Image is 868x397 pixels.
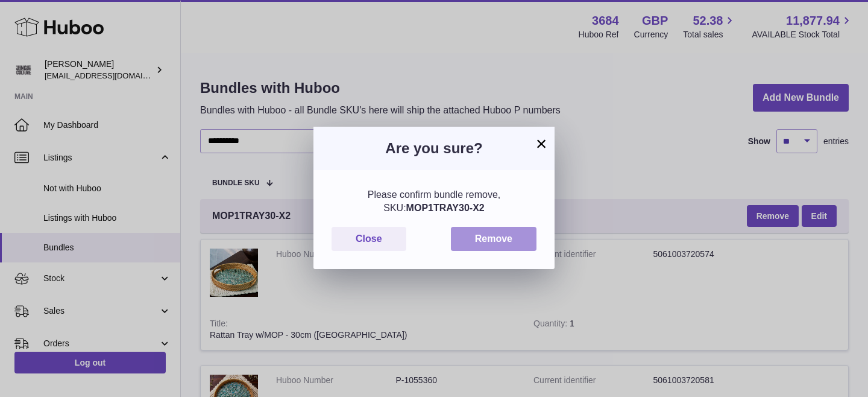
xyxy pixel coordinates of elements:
h3: Are you sure? [332,139,536,158]
button: Remove [451,227,536,252]
button: Close [332,227,406,252]
button: × [534,136,549,151]
div: Please confirm bundle remove, SKU: [332,188,536,214]
b: MOP1TRAY30-X2 [406,203,485,213]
